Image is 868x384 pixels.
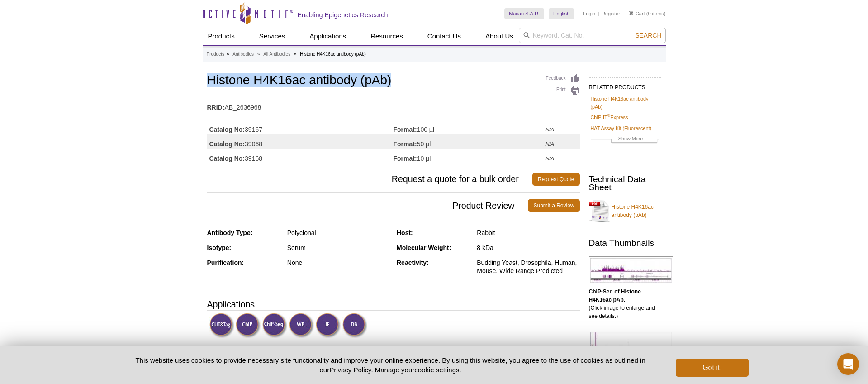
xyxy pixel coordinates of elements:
a: Histone H4K16ac antibody (pAb) [589,197,661,225]
a: Request Quote [532,173,580,186]
a: Cart [629,10,645,17]
strong: Isotype: [207,244,232,251]
h2: RELATED PRODUCTS [589,77,661,93]
h3: Applications [207,298,580,311]
td: 39167 [207,120,394,134]
a: Show More [591,134,659,145]
a: Services [254,28,291,45]
strong: RRID: [207,103,225,111]
strong: Host: [397,229,413,236]
p: This website uses cookies to provide necessary site functionality and improve your online experie... [120,355,661,374]
a: Products [203,28,240,45]
input: Keyword, Cat. No. [519,28,666,43]
strong: Format: [394,125,417,134]
div: Budding Yeast, Drosophila, Human, Mouse, Wide Range Predicted [477,259,579,275]
h2: Technical Data Sheet [589,175,661,192]
div: None [287,259,390,267]
h2: Data Thumbnails [589,239,661,247]
img: ChIP Validated [236,313,261,338]
strong: Format: [394,154,417,163]
a: About Us [480,28,519,45]
h1: Histone H4K16ac antibody (pAb) [207,73,580,89]
img: Western Blot Validated [289,313,314,338]
img: ChIP-Seq Validated [262,313,287,338]
span: Request a quote for a bulk order [207,173,532,186]
div: 8 kDa [477,244,579,252]
a: Resources [365,28,408,45]
img: Dot Blot Validated [342,313,367,338]
a: Privacy Policy [329,366,371,374]
span: Search [635,32,661,39]
a: Products [207,50,224,58]
strong: Catalog No: [209,125,245,134]
a: English [549,8,574,19]
img: Histone H4K16ac antibody (pAb) tested by ChIP-Seq. [589,256,673,284]
a: Print [546,86,580,96]
li: » [227,52,229,57]
span: Product Review [207,199,528,212]
td: N/A [545,120,579,134]
div: Polyclonal [287,229,390,237]
div: Rabbit [477,229,579,237]
button: cookie settings [414,366,459,374]
strong: Catalog No: [209,154,245,163]
strong: Format: [394,140,417,148]
li: | [598,8,599,19]
a: Login [583,10,595,17]
h3: Published Applications [207,345,580,358]
img: CUT&Tag Validated [209,313,234,338]
td: 39168 [207,149,394,163]
a: Contact Us [422,28,466,45]
sup: ® [607,114,611,118]
button: Search [632,31,664,39]
li: Histone H4K16ac antibody (pAb) [300,52,366,57]
li: » [257,52,260,57]
td: 50 µl [394,134,546,149]
img: Histone H4K16ac antibody (pAb) tested by CUT&Tag. [589,331,673,367]
a: HAT Assay Kit (Fluorescent) [591,124,652,132]
div: Serum [287,244,390,252]
li: (0 items) [629,8,666,19]
a: Feedback [546,73,580,83]
td: N/A [545,149,579,163]
td: 39068 [207,134,394,149]
a: Submit a Review [528,199,579,212]
td: N/A [545,134,579,149]
h2: Enabling Epigenetics Research [298,11,388,19]
a: Macau S.A.R. [504,8,544,19]
a: ChIP-IT®Express [591,113,628,121]
li: » [294,52,297,57]
a: Register [602,10,620,17]
a: Applications [304,28,351,45]
a: Histone H4K16ac antibody (pAb) [591,95,659,111]
button: Got it! [676,359,748,377]
div: Open Intercom Messenger [837,353,859,375]
td: 100 µl [394,120,546,134]
b: ChIP-Seq of Histone H4K16ac pAb. [589,288,641,303]
p: (Click image to enlarge and see details.) [589,288,661,320]
strong: Molecular Weight: [397,244,451,251]
img: Your Cart [629,11,633,15]
a: Antibodies [232,50,254,58]
td: AB_2636968 [207,98,580,112]
img: Immunofluorescence Validated [316,313,341,338]
a: All Antibodies [263,50,290,58]
strong: Purification: [207,259,244,266]
td: 10 µl [394,149,546,163]
strong: Antibody Type: [207,229,253,236]
strong: Reactivity: [397,259,429,266]
strong: Catalog No: [209,140,245,148]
